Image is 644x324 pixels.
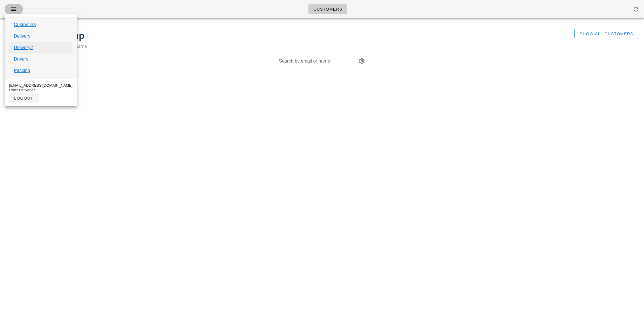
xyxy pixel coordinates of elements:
[9,83,72,88] div: [EMAIL_ADDRESS][DOMAIN_NAME]
[358,58,365,65] button: Search by email or name appended action
[6,29,532,42] h1: Customer Lookup
[6,42,532,51] p: Search for customers by email or name
[308,4,347,14] a: Customers
[9,88,72,92] div: Role: Deliveries
[14,67,30,74] a: Packing
[14,56,28,63] a: Drivers
[14,96,33,100] span: logout
[579,32,633,36] span: Show All Customers
[574,29,638,39] button: Show All Customers
[9,93,38,103] button: logout
[14,33,30,40] a: Delivery
[14,21,36,28] a: Customers
[14,44,33,51] a: Delivery2
[313,7,343,11] span: Customers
